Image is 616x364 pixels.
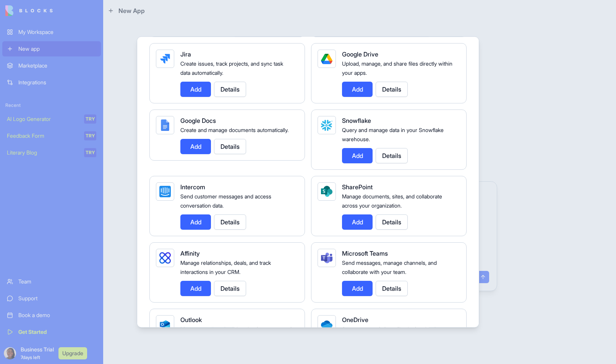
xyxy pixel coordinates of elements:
[376,214,408,230] button: Details
[342,316,368,324] span: OneDrive
[342,148,373,163] button: Add
[180,117,216,124] span: Google Docs
[180,183,205,191] span: Intercom
[180,326,292,341] span: Manage emails, schedule calendar events, and organize contacts.
[214,139,246,154] button: Details
[180,139,211,154] button: Add
[180,82,211,97] button: Add
[342,193,442,209] span: Manage documents, sites, and collaborate across your organization.
[342,183,373,191] span: SharePoint
[342,60,452,76] span: Upload, manage, and share files directly within your apps.
[342,214,373,230] button: Add
[342,259,437,275] span: Send messages, manage channels, and collaborate with your team.
[342,50,378,58] span: Google Drive
[180,281,211,296] button: Add
[180,50,191,58] span: Jira
[180,259,271,275] span: Manage relationships, deals, and track interactions in your CRM.
[376,148,408,163] button: Details
[342,250,388,257] span: Microsoft Teams
[214,214,246,230] button: Details
[180,214,211,230] button: Add
[376,281,408,296] button: Details
[180,316,202,324] span: Outlook
[180,60,283,76] span: Create issues, track projects, and sync task data automatically.
[214,82,246,97] button: Details
[180,127,289,133] span: Create and manage documents automatically.
[180,250,200,257] span: Affinity
[342,117,371,124] span: Snowflake
[214,281,246,296] button: Details
[342,326,436,341] span: Store, sync, and share files in the cloud automatically.
[342,281,373,296] button: Add
[180,193,271,209] span: Send customer messages and access conversation data.
[342,127,444,142] span: Query and manage data in your Snowflake warehouse.
[376,82,408,97] button: Details
[342,82,373,97] button: Add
